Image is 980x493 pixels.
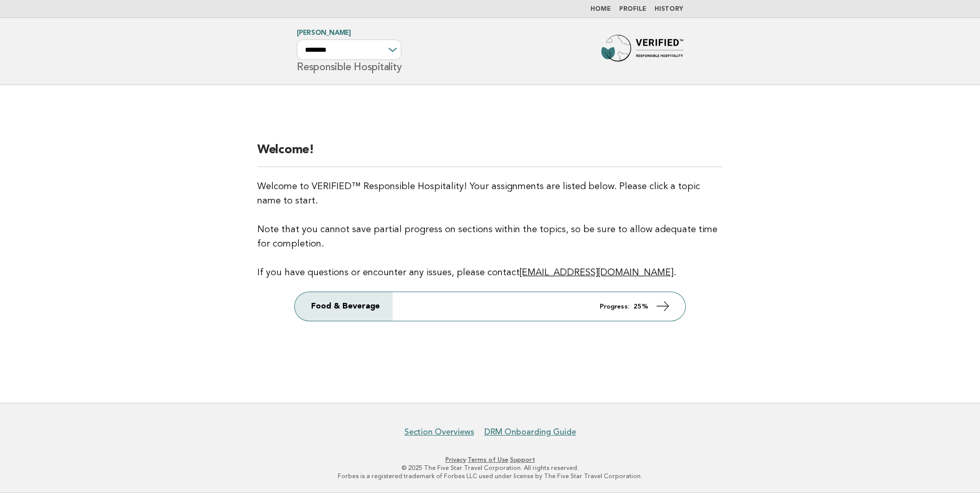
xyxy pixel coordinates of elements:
[176,464,804,472] p: © 2025 The Five Star Travel Corporation. All rights reserved.
[510,456,535,463] a: Support
[257,179,723,280] p: Welcome to VERIFIED™ Responsible Hospitality! Your assignments are listed below. Please click a t...
[257,142,723,167] h2: Welcome!
[297,30,401,72] h1: Responsible Hospitality
[520,268,673,277] a: [EMAIL_ADDRESS][DOMAIN_NAME]
[484,427,576,437] a: DRM Onboarding Guide
[176,456,804,464] p: · ·
[634,303,648,310] strong: 25%
[467,456,508,463] a: Terms of Use
[590,6,611,12] a: Home
[297,30,351,36] a: [PERSON_NAME]
[295,292,685,321] a: Food & Beverage Progress: 25%
[600,303,629,310] em: Progress:
[176,472,804,480] p: Forbes is a registered trademark of Forbes LLC used under license by The Five Star Travel Corpora...
[404,427,474,437] a: Section Overviews
[655,6,683,12] a: History
[601,35,683,68] img: Forbes Travel Guide
[445,456,466,463] a: Privacy
[619,6,646,12] a: Profile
